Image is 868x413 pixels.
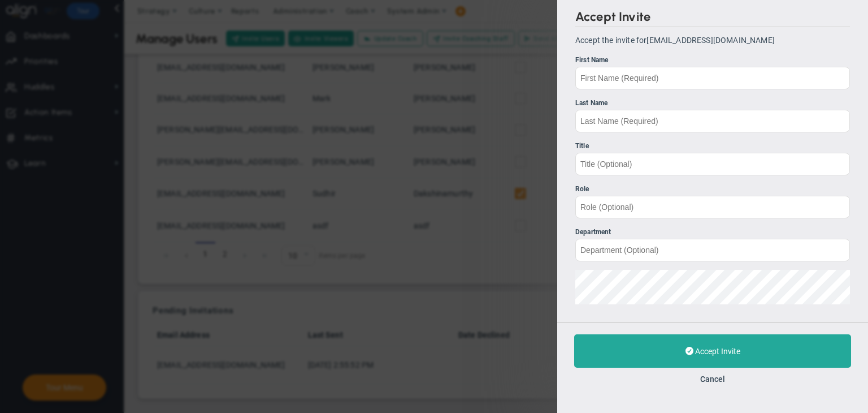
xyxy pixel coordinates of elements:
[575,110,850,132] input: Last Name
[575,184,850,195] div: Role
[574,334,851,368] button: Accept Invite
[575,98,850,109] div: Last Name
[695,347,740,356] span: Accept Invite
[575,35,850,46] p: Accept the invite for
[700,375,725,384] button: Cancel
[575,9,850,27] h2: Accept Invite
[575,196,850,218] input: Role
[646,36,774,45] span: [EMAIL_ADDRESS][DOMAIN_NAME]
[575,141,850,152] div: Title
[575,239,850,261] input: Department
[575,227,850,238] div: Department
[575,153,850,175] input: Title
[575,55,850,66] div: First Name
[575,67,850,89] input: First Name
